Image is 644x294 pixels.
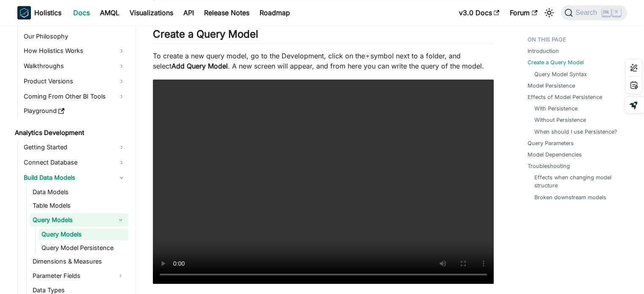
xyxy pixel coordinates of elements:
[124,6,178,19] a: Visualizations
[561,5,627,20] button: Search (Ctrl+K)
[34,8,61,18] b: Holistics
[153,80,494,284] video: Your browser does not support embedding video, but you can .
[21,44,128,58] a: How Holistics Works
[528,93,602,101] a: Effects of Model Persistence
[17,6,61,19] a: HolisticsHolistics
[21,156,128,169] a: Connect Database
[21,30,128,42] a: Our Philosophy
[534,193,606,201] a: Broken downstream models
[68,6,95,19] a: Docs
[12,127,128,139] a: Analytics Development
[3,3,124,11] div: Outline
[178,6,199,19] a: API
[21,140,128,154] a: Getting Started
[30,200,128,212] a: Table Models
[21,59,128,73] a: Walkthroughs
[534,116,586,124] a: Without Persistence
[39,242,128,254] a: Query Model Persistence
[534,104,578,113] a: With Persistence
[17,6,31,19] img: Holistics
[528,47,559,55] a: Introduction
[30,269,113,283] a: Parameter Fields
[254,6,295,19] a: Roadmap
[30,256,128,267] a: Dimensions & Measures
[542,6,556,19] button: Switch between dark and light mode (currently light mode)
[153,51,494,71] p: To create a new query model, go to the Development, click on the symbol next to a folder, and sel...
[528,139,574,147] a: Query Parameters
[13,19,46,26] a: Introduction​
[534,173,619,190] a: Effects when changing model structure
[39,228,128,240] a: Query Models
[199,6,254,19] a: Release Notes
[13,49,91,56] a: Effects of Model Persistence​
[13,57,58,64] a: With Persistence​
[528,58,584,66] a: Create a Query Model
[534,70,587,78] a: Query Model Syntax
[13,41,63,49] a: Model Persistence​
[573,9,602,16] span: Search
[21,171,128,184] a: Build Data Models
[528,162,570,170] a: Troubleshooting
[528,151,582,159] a: Model Dependencies
[113,269,128,283] button: Expand sidebar category 'Parameter Fields'
[612,8,621,16] kbd: K
[528,82,575,90] a: Model Persistence
[454,6,505,19] a: v3.0 Docs
[534,128,617,136] a: When should I use Persistence?
[171,62,228,70] strong: Add Query Model
[95,6,124,19] a: AMQL
[21,105,128,117] a: Playground
[30,213,113,227] a: Query Models
[13,26,73,33] a: Create a Query Model​
[21,74,128,88] a: Product Versions
[30,186,128,198] a: Data Models
[505,6,542,19] a: Forum
[21,90,128,103] a: Coming From Other BI Tools
[113,213,128,227] button: Collapse sidebar category 'Query Models'
[9,25,136,294] nav: Docs sidebar
[13,34,69,41] a: Query Model Syntax​
[365,52,370,60] code: +
[153,28,494,44] h2: Create a Query Model
[13,11,46,18] a: Back to Top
